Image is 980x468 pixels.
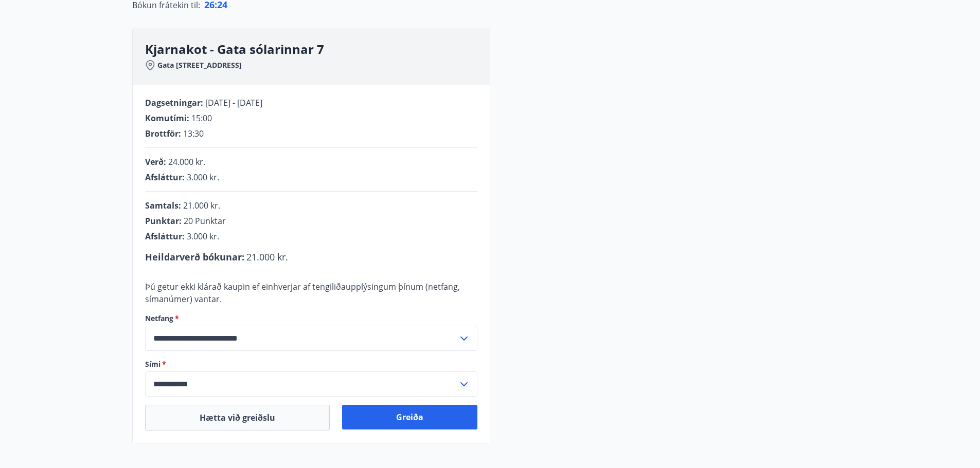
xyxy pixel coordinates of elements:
span: Þú getur ekki klárað kaupin ef einhverjar af tengiliðaupplýsingum þínum (netfang, símanúmer) vantar. [145,281,460,305]
span: Heildarverð bókunar : [145,251,244,263]
span: Brottför : [145,128,181,139]
span: 15:00 [191,113,212,124]
span: [DATE] - [DATE] [205,97,262,108]
span: 20 Punktar [184,215,226,227]
button: Hætta við greiðslu [145,405,330,430]
span: Komutími : [145,113,189,124]
span: Punktar : [145,215,182,227]
label: Sími [145,359,477,369]
span: Dagsetningar : [145,97,203,108]
h3: Kjarnakot - Gata sólarinnar 7 [145,41,490,58]
label: Netfang [145,313,477,324]
span: Verð : [145,156,166,167]
span: 3.000 kr. [187,231,219,242]
span: 13:30 [183,128,204,139]
span: Afsláttur : [145,231,185,242]
span: 21.000 kr. [246,251,288,263]
span: Samtals : [145,200,181,211]
span: Afsláttur : [145,172,185,183]
span: 24.000 kr. [168,156,205,167]
span: Gata [STREET_ADDRESS] [157,60,242,70]
button: Greiða [342,405,477,429]
span: 3.000 kr. [187,172,219,183]
span: 21.000 kr. [183,200,220,211]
